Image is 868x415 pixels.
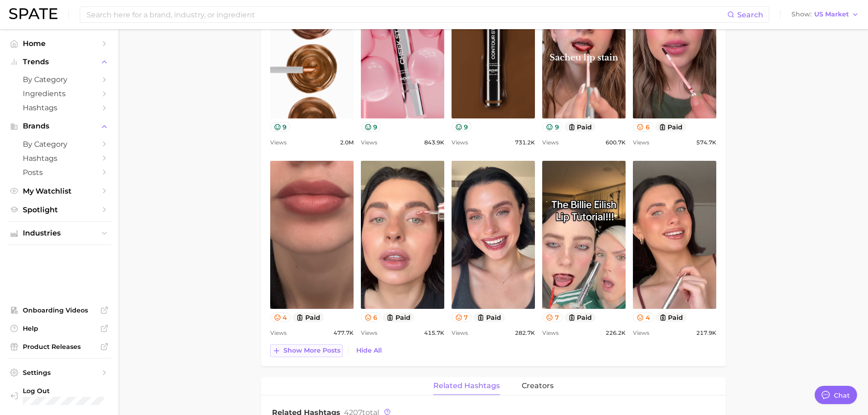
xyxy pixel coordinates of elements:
[542,122,563,132] button: 9
[7,55,111,69] button: Trends
[7,87,111,101] a: Ingredients
[270,328,287,338] span: Views
[7,101,111,115] a: Hashtags
[383,313,414,322] button: paid
[655,122,687,132] button: paid
[270,122,291,132] button: 9
[7,384,111,408] a: Log out. Currently logged in with e-mail saracespedes@belcorp.biz.
[23,187,96,195] span: My Watchlist
[23,229,96,237] span: Industries
[7,165,111,179] a: Posts
[270,344,343,357] button: Show more posts
[23,154,96,163] span: Hashtags
[565,122,596,132] button: paid
[23,89,96,98] span: Ingredients
[7,203,111,217] a: Spotlight
[361,313,381,322] button: 6
[7,184,111,198] a: My Watchlist
[452,137,468,148] span: Views
[293,313,324,322] button: paid
[361,122,381,132] button: 9
[7,72,111,87] a: by Category
[86,7,727,22] input: Search here for a brand, industry, or ingredient
[737,10,763,19] span: Search
[424,137,444,148] span: 843.9k
[23,122,96,130] span: Brands
[606,137,626,148] span: 600.7k
[791,12,812,17] span: Show
[633,137,649,148] span: Views
[23,39,96,48] span: Home
[7,226,111,240] button: Industries
[656,313,687,322] button: paid
[606,328,626,338] span: 226.2k
[23,58,96,66] span: Trends
[452,122,472,132] button: 9
[7,137,111,151] a: by Category
[542,313,563,322] button: 7
[23,387,107,395] span: Log Out
[633,122,653,132] button: 6
[283,347,340,354] span: Show more posts
[7,36,111,51] a: Home
[424,328,444,338] span: 415.7k
[270,137,287,148] span: Views
[696,328,716,338] span: 217.9k
[7,303,111,317] a: Onboarding Videos
[542,328,559,338] span: Views
[23,343,96,351] span: Product Releases
[515,137,535,148] span: 731.2k
[633,328,649,338] span: Views
[696,137,716,148] span: 574.7k
[633,313,654,322] button: 4
[814,12,849,17] span: US Market
[340,137,354,148] span: 2.0m
[433,382,500,390] span: related hashtags
[361,328,377,338] span: Views
[7,340,111,354] a: Product Releases
[7,366,111,379] a: Settings
[356,347,382,354] span: Hide All
[23,205,96,214] span: Spotlight
[452,313,472,322] button: 7
[270,313,291,322] button: 4
[23,306,96,314] span: Onboarding Videos
[515,328,535,338] span: 282.7k
[789,9,861,20] button: ShowUS Market
[7,322,111,335] a: Help
[7,119,111,133] button: Brands
[23,369,96,377] span: Settings
[522,382,554,390] span: creators
[9,8,57,19] img: SPATE
[7,151,111,165] a: Hashtags
[23,75,96,84] span: by Category
[473,313,505,322] button: paid
[23,324,96,333] span: Help
[23,140,96,149] span: by Category
[354,344,384,357] button: Hide All
[23,168,96,177] span: Posts
[452,328,468,338] span: Views
[361,137,377,148] span: Views
[542,137,559,148] span: Views
[334,328,354,338] span: 477.7k
[23,103,96,112] span: Hashtags
[565,313,596,322] button: paid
